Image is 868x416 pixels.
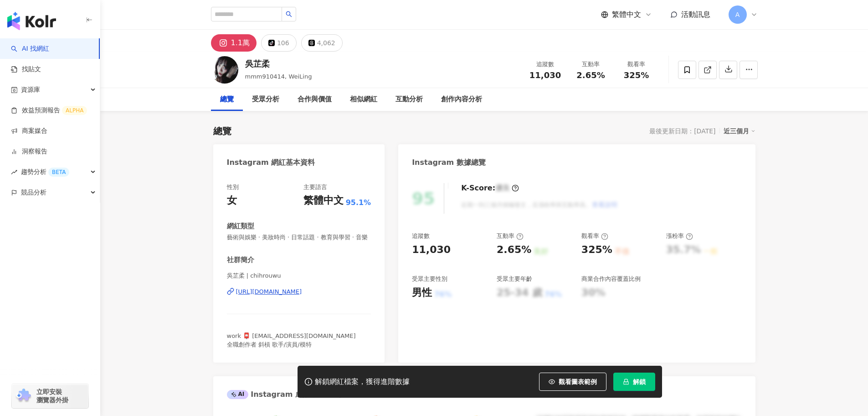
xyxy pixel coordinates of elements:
span: 立即安裝 瀏覽器外掛 [36,388,68,404]
button: 解鎖 [613,373,655,391]
span: lock [623,379,629,385]
div: 女 [227,194,237,208]
div: 追蹤數 [412,232,430,240]
div: 互動分析 [395,94,423,105]
div: 2.65% [497,243,531,257]
div: 最後更新日期：[DATE] [649,127,715,135]
div: 男性 [412,286,432,300]
div: 受眾主要性別 [412,275,447,283]
a: 效益預測報告ALPHA [11,106,87,115]
div: 主要語言 [303,183,327,191]
div: 4,062 [317,37,335,49]
div: 創作內容分析 [441,94,482,105]
div: 受眾分析 [252,94,279,105]
a: 找貼文 [11,65,41,74]
button: 106 [261,34,297,52]
div: 325% [581,243,612,257]
div: 網紅類型 [227,221,254,231]
div: K-Score : [461,183,519,193]
div: BETA [48,168,69,177]
a: 洞察報告 [11,147,47,156]
div: 追蹤數 [528,60,563,69]
div: 繁體中文 [303,194,344,208]
div: 觀看率 [619,60,654,69]
span: 資源庫 [21,79,40,100]
img: KOL Avatar [211,56,238,84]
div: 近三個月 [724,125,755,137]
div: 11,030 [412,243,451,257]
div: 觀看率 [581,232,608,240]
span: search [286,11,292,17]
div: 解鎖網紅檔案，獲得進階數據 [315,377,410,387]
span: 趨勢分析 [21,162,69,182]
div: 互動率 [497,232,524,240]
div: 性別 [227,183,239,191]
span: 2.65% [576,71,605,80]
span: 325% [624,71,649,80]
img: chrome extension [15,389,32,403]
span: A [735,10,740,20]
div: 商業合作內容覆蓋比例 [581,275,641,283]
a: searchAI 找網紅 [11,44,49,53]
span: 11,030 [529,70,561,80]
span: 繁體中文 [612,10,641,20]
span: mmm910414, WeiLing [245,73,312,80]
span: 吳芷柔 | chihrouwu [227,272,371,280]
div: 合作與價值 [298,94,332,105]
span: 活動訊息 [681,10,710,19]
span: rise [11,169,17,175]
span: work 📮 [EMAIL_ADDRESS][DOMAIN_NAME] 全職創作者 斜槓 歌手/演員/模特 [227,332,356,348]
a: 商案媒合 [11,126,47,136]
div: 相似網紅 [350,94,377,105]
button: 觀看圖表範例 [539,373,606,391]
div: 1.1萬 [231,37,250,49]
div: Instagram 數據總覽 [412,158,486,168]
span: 藝術與娛樂 · 美妝時尚 · 日常話題 · 教育與學習 · 音樂 [227,233,371,242]
div: 漲粉率 [666,232,693,240]
div: 總覽 [213,125,231,137]
div: 受眾主要年齡 [497,275,532,283]
button: 1.1萬 [211,34,257,52]
span: 95.1% [346,198,371,208]
a: chrome extension立即安裝 瀏覽器外掛 [12,384,88,408]
div: [URL][DOMAIN_NAME] [236,288,302,296]
img: logo [7,12,56,30]
div: 總覽 [220,94,234,105]
span: 觀看圖表範例 [559,378,597,385]
div: 互動率 [574,60,608,69]
div: 社群簡介 [227,255,254,265]
div: 吳芷柔 [245,58,312,69]
button: 4,062 [301,34,343,52]
span: 解鎖 [633,378,646,385]
span: 競品分析 [21,182,46,203]
div: 106 [277,37,289,49]
div: Instagram 網紅基本資料 [227,158,315,168]
a: [URL][DOMAIN_NAME] [227,288,371,296]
